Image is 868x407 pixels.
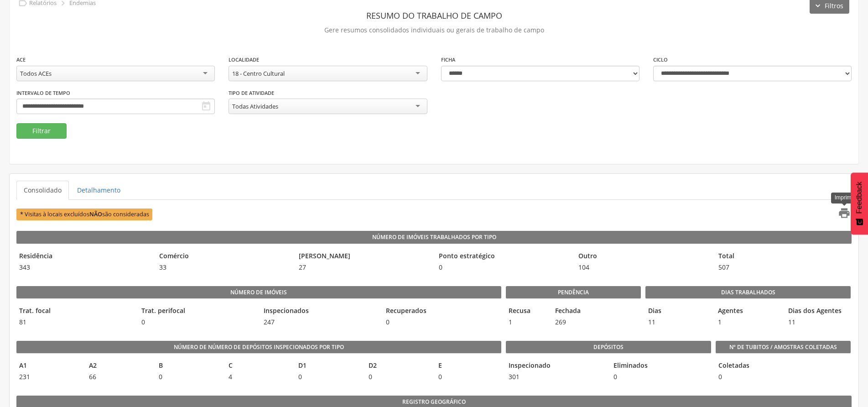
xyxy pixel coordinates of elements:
legend: Trat. perifocal [139,306,256,317]
span: 0 [366,372,431,381]
label: ACE [16,56,26,63]
span: 231 [16,372,82,381]
span: * Visitas à locais excluídos são consideradas [16,209,152,220]
legend: Depósitos [506,341,711,354]
span: 0 [611,372,711,381]
span: 301 [506,372,606,381]
span: 269 [552,318,594,327]
legend: Pendência [506,286,641,299]
span: 0 [156,372,221,381]
legend: Número de Imóveis Trabalhados por Tipo [16,231,852,244]
b: NÃO [89,210,102,218]
legend: Inspecionado [506,361,606,371]
span: 66 [86,372,151,381]
div: Todas Atividades [232,102,278,110]
legend: E [436,361,501,371]
span: 4 [226,372,291,381]
i:  [838,207,851,219]
legend: Dias Trabalhados [645,286,851,299]
legend: C [226,361,291,371]
legend: Eliminados [611,361,711,371]
label: Tipo de Atividade [229,89,274,97]
legend: Número de Número de Depósitos Inspecionados por Tipo [16,341,501,354]
button: Feedback - Mostrar pesquisa [851,172,868,235]
legend: Fechada [552,306,594,317]
span: 0 [296,372,361,381]
span: 11 [785,318,851,327]
span: 343 [16,263,152,272]
span: 104 [576,263,711,272]
legend: Trat. focal [16,306,134,317]
button: Filtrar [16,123,67,139]
legend: Ponto estratégico [436,251,572,262]
span: 247 [261,318,379,327]
span: 507 [716,263,851,272]
legend: Recusa [506,306,548,317]
legend: Outro [576,251,711,262]
legend: B [156,361,221,371]
span: 33 [156,263,292,272]
span: Feedback [855,182,863,214]
legend: Nº de Tubitos / Amostras coletadas [716,341,851,354]
legend: D2 [366,361,431,371]
legend: Número de imóveis [16,286,501,299]
legend: Comércio [156,251,292,262]
span: 0 [436,372,501,381]
a: Imprimir [832,207,851,222]
span: 0 [139,318,256,327]
div: Todos ACEs [20,69,52,78]
legend: Coletadas [716,361,723,371]
span: 27 [296,263,431,272]
legend: Agentes [715,306,780,317]
a: Consolidado [16,181,69,200]
span: 0 [436,263,572,272]
label: Localidade [229,56,259,63]
header: Resumo do Trabalho de Campo [16,7,852,24]
div: Imprimir [831,193,858,203]
div: 18 - Centro Cultural [232,69,285,78]
span: 0 [716,372,723,381]
legend: Total [716,251,851,262]
legend: A2 [86,361,151,371]
span: 1 [506,318,548,327]
legend: Residência [16,251,152,262]
label: Ciclo [653,56,668,63]
span: 0 [383,318,501,327]
p: Gere resumos consolidados individuais ou gerais de trabalho de campo [16,24,852,37]
legend: A1 [16,361,82,371]
legend: Dias [645,306,711,317]
legend: [PERSON_NAME] [296,251,431,262]
legend: D1 [296,361,361,371]
i:  [201,101,212,112]
legend: Recuperados [383,306,501,317]
span: 1 [715,318,780,327]
label: Ficha [441,56,455,63]
span: 11 [645,318,711,327]
span: 81 [16,318,134,327]
legend: Dias dos Agentes [785,306,851,317]
legend: Inspecionados [261,306,379,317]
label: Intervalo de Tempo [16,89,70,97]
a: Detalhamento [70,181,128,200]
